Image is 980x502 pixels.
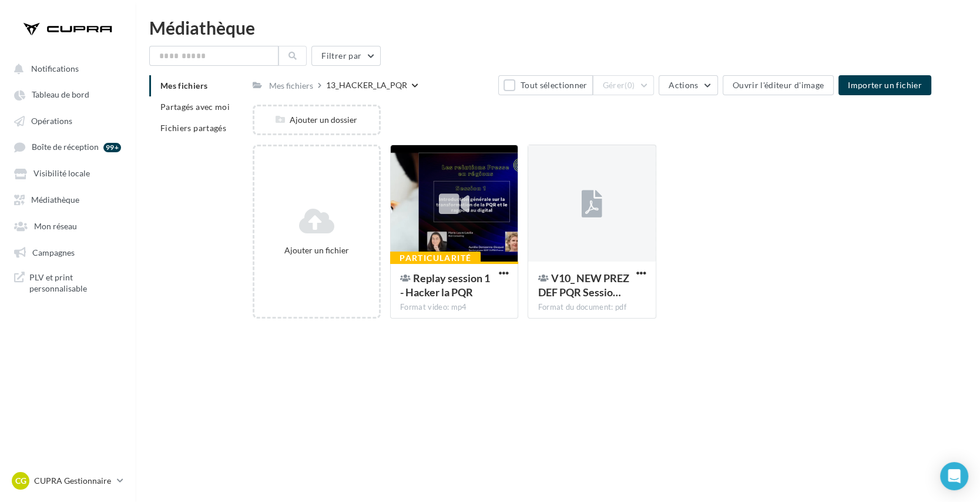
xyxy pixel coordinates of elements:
[160,81,207,91] span: Mes fichiers
[31,63,79,73] span: Notifications
[7,136,128,158] a: Boîte de réception 99+
[7,189,128,210] a: Médiathèque
[838,75,931,95] button: Importer un fichier
[31,195,79,205] span: Médiathèque
[659,75,717,95] button: Actions
[254,114,379,126] div: Ajouter un dossier
[259,245,374,256] div: Ajouter un fichier
[625,81,635,90] span: (0)
[31,116,72,126] span: Opérations
[34,475,112,487] p: CUPRA Gestionnaire
[723,75,834,95] button: Ouvrir l'éditeur d'image
[390,252,481,265] div: Particularité
[311,46,381,66] button: Filtrer par
[7,58,123,79] button: Notifications
[7,162,128,183] a: Visibilité locale
[160,123,226,133] span: Fichiers partagés
[7,83,128,105] a: Tableau de bord
[33,169,90,179] span: Visibilité locale
[940,462,968,490] div: Open Intercom Messenger
[669,80,698,90] span: Actions
[9,470,126,492] a: CG CUPRA Gestionnaire
[29,272,121,294] span: PLV et print personnalisable
[7,267,128,299] a: PLV et print personnalisable
[593,75,655,95] button: Gérer(0)
[103,143,121,152] div: 99+
[538,272,629,299] span: V10_ NEW PREZ DEF PQR Session 1 250925_ DEF partage (1)
[15,475,26,487] span: CG
[32,247,75,257] span: Campagnes
[848,80,922,90] span: Importer un fichier
[400,272,490,299] span: Replay session 1 - Hacker la PQR
[7,215,128,236] a: Mon réseau
[498,75,592,95] button: Tout sélectionner
[7,110,128,131] a: Opérations
[7,241,128,262] a: Campagnes
[326,79,407,91] div: 13_HACKER_LA_PQR
[160,102,230,112] span: Partagés avec moi
[32,142,99,152] span: Boîte de réception
[149,19,966,36] div: Médiathèque
[32,90,89,100] span: Tableau de bord
[34,221,77,231] span: Mon réseau
[538,302,646,313] div: Format du document: pdf
[269,80,313,92] div: Mes fichiers
[400,302,508,313] div: Format video: mp4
